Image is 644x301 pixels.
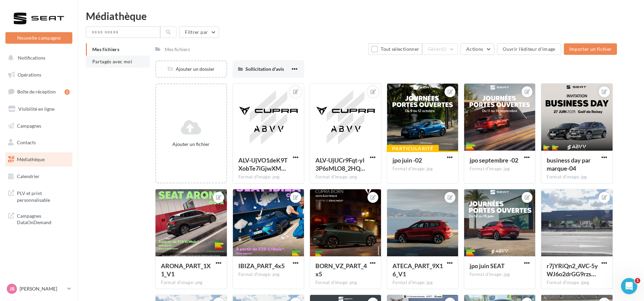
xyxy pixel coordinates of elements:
[497,43,561,55] button: Ouvrir l'éditeur d'image
[315,156,365,172] span: ALV-UjUCr9Fqt-yl3P6sMLO8_2HQavB0N788tQIUMqUqsggFA53t9EYH
[17,173,40,179] span: Calendrier
[9,285,15,292] span: JB
[238,262,285,270] span: IBIZA_PART_4x5
[4,135,74,150] a: Contacts
[392,166,453,172] div: Format d'image: jpg
[4,209,74,229] a: Campagnes DataOnDemand
[4,51,71,65] button: Notifications
[470,272,530,278] div: Format d'image: jpg
[4,152,74,167] a: Médiathèque
[238,156,288,172] span: ALV-UjVO1deK9TXobTe7iGjwXMOC_5jgDwFCiaVRvzydj0UnrfLEQkfK
[547,174,607,180] div: Format d'image: jpg
[17,189,70,203] span: PLV et print personnalisable
[156,66,226,72] div: Ajouter un dossier
[165,46,190,53] div: Mes fichiers
[392,280,453,286] div: Format d'image: jpg
[315,280,376,286] div: Format d'image: png
[569,46,612,52] span: Importer un fichier
[392,156,422,164] span: jpo juin -02
[17,156,45,162] span: Médiathèque
[18,72,41,78] span: Opérations
[470,166,530,172] div: Format d'image: jpg
[92,46,119,52] span: Mes fichiers
[635,278,640,283] span: 1
[621,278,637,294] iframe: Intercom live chat
[466,46,483,52] span: Actions
[315,262,367,278] span: BORN_VZ_PART_4x5
[17,139,36,145] span: Contacts
[179,26,219,38] button: Filtrer par
[315,174,376,180] div: Format d'image: png
[86,11,636,21] div: Médiathèque
[238,272,299,278] div: Format d'image: png
[17,89,56,94] span: Boîte de réception
[4,186,74,206] a: PLV et print personnalisable
[441,46,447,52] span: (0)
[20,285,65,292] p: [PERSON_NAME]
[245,66,284,72] span: Sollicitation d'avis
[92,59,132,64] span: Partagés avec moi
[547,280,607,286] div: Format d'image: jpeg
[470,156,518,164] span: jpo septembre -02
[5,282,72,295] a: JB [PERSON_NAME]
[564,43,617,55] button: Importer un fichier
[4,169,74,184] a: Calendrier
[422,43,458,55] button: Gérer(0)
[18,55,45,61] span: Notifications
[5,32,72,44] button: Nouvelle campagne
[470,262,505,270] span: jpo juin SEAT
[17,211,70,226] span: Campagnes DataOnDemand
[547,262,598,278] span: r7jYRiQn2_AVC-5yWJ6o2drGG9rzsdxhTh675AVAg3ADGI_tfxclc6YIazF_iDmN4NySpKv-4X4VUj2Z0w=s0
[4,102,74,116] a: Visibilité en ligne
[460,43,494,55] button: Actions
[161,280,221,286] div: Format d'image: png
[4,84,74,99] a: Boîte de réception2
[18,106,54,112] span: Visibilité en ligne
[368,43,422,55] button: Tout sélectionner
[17,123,41,128] span: Campagnes
[161,262,211,278] span: ARONA_PART_1X1_V1
[4,68,74,82] a: Opérations
[4,119,74,133] a: Campagnes
[547,156,591,172] span: business day par marque-04
[392,262,443,278] span: ATECA_PART_9X16_V1
[159,141,223,148] div: Ajouter un fichier
[387,145,439,152] div: Particularité
[238,174,299,180] div: Format d'image: png
[65,89,70,95] div: 2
